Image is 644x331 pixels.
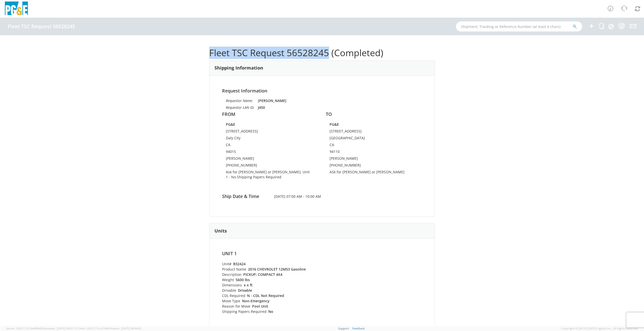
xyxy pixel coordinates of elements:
[209,48,435,58] h1: Fleet TSC Request 56528245 (Completed)
[226,142,314,149] td: CA
[222,267,319,272] li: Product Name
[247,293,284,298] strong: N - CDL Not Required
[561,326,638,330] span: Copyright © [DATE]-[DATE] Agistix Inc., All Rights Reserved
[330,136,418,142] td: [GEOGRAPHIC_DATA]
[270,194,374,199] span: [DATE] 07:00 AM - 10:00 AM
[326,112,422,117] h4: TO
[226,122,235,127] strong: PG&E
[244,283,253,287] strong: x x ft
[226,149,314,156] td: 94015
[338,326,349,330] a: Support
[214,228,227,234] h3: Units
[226,156,314,163] td: [PERSON_NAME]
[330,170,418,176] td: ASk for [PERSON_NAME] or [PERSON_NAME]
[222,298,319,304] li: Move Type
[252,304,268,309] strong: Pool Unit
[222,261,319,267] li: Unit#
[233,261,246,266] strong: B32424
[258,98,286,103] strong: [PERSON_NAME]
[248,267,306,272] strong: 2016 CHEVROLET 12M53 Gasoline
[214,65,263,71] h3: Shipping Information
[222,288,319,293] li: Drivable
[222,88,422,93] h4: Request Information
[226,170,314,181] td: Ask for [PERSON_NAME] or [PERSON_NAME]; Unit 1 - No Shipping Papers Required
[352,326,365,330] a: Feedback
[222,304,319,309] li: Reason for Move
[222,272,319,277] li: Description
[218,194,270,199] h4: Ship Date & Time
[222,309,319,314] li: Shipping Papers Required
[242,299,270,303] strong: Non-Emergency
[330,149,418,156] td: 94110
[222,293,319,298] li: CDL Required
[111,326,141,330] span: master, [DATE] 08:44:05
[46,326,77,330] span: master, [DATE] 09:51:12
[236,277,250,282] strong: 5600 lbs
[226,105,254,110] i: Requestor LAN ID:
[330,129,418,136] td: [STREET_ADDRESS]
[222,251,319,256] h4: Unit 1
[268,309,273,314] strong: No
[330,156,418,163] td: [PERSON_NAME]
[78,326,141,330] span: Client: 2025.17.0-cb14447
[222,277,319,282] li: Weight
[6,326,77,330] span: Server: 2025.17.0-16a969492de
[226,136,314,142] td: Daly CIty
[258,105,265,110] strong: J450
[238,288,252,293] strong: Drivable
[330,122,339,127] strong: PG&E
[226,163,314,170] td: [PHONE_NUMBER]
[226,98,253,103] i: Requestor Name:
[456,21,582,31] input: Shipment, Tracking or Reference Number (at least 4 chars)
[330,163,418,170] td: [PHONE_NUMBER]
[4,2,29,16] img: pge-logo-06675f144f4cfa6a6814.png
[8,24,75,29] h4: Fleet TSC Request 56528245
[243,272,282,277] strong: PICKUP; COMPACT 4X4
[330,142,418,149] td: CA
[222,112,318,117] h4: FROM
[226,129,314,136] td: [STREET_ADDRESS]
[222,282,319,288] li: Dimensions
